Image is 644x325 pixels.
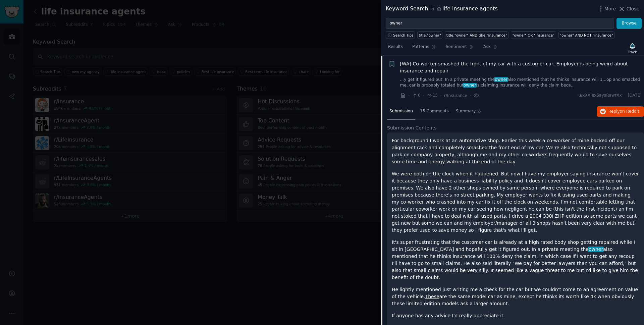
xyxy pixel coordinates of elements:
span: in [430,6,434,12]
span: Patterns [412,44,429,50]
span: r/Insurance [444,93,467,98]
p: For background I work at an automotive shop. Earlier this week a co-worker of mine backed off our... [392,137,639,165]
a: ...y get it figured out. In a private meeting theowneralso mentioned that he thinks insurance wil... [400,77,642,89]
span: Submission [389,108,413,114]
span: [DATE] [628,93,642,99]
p: If anyone has any advice I'd really appreciate it. [392,312,639,319]
span: Search Tips [393,33,414,38]
span: Sentiment [446,44,467,50]
span: · [440,92,441,99]
div: Track [628,50,637,54]
span: Reply [608,109,639,115]
span: 15 [427,93,438,99]
button: More [597,5,616,12]
span: · [624,93,626,99]
span: owner [494,77,508,82]
span: owner [588,247,604,252]
span: 15 Comments [420,108,449,114]
span: u/xXAlexSaysRawrXx [578,93,622,99]
a: title:"owner" AND title:"insurance" [445,31,508,39]
span: owner [463,83,477,88]
a: Sentiment [443,42,476,55]
a: [WA] Co-worker smashed the front of my car with a customer car, Employer is being weird about ins... [400,60,642,74]
div: "owner" AND NOT "insurance" [560,33,613,38]
span: Close [627,5,639,12]
p: We were both on the clock when it happened. But now I have my employer saying insurance won't cov... [392,170,639,234]
div: title:"owner" [419,33,441,38]
div: "owner" OR "insurance" [513,33,554,38]
span: 0 [412,93,420,99]
button: Replyon Reddit [597,106,644,117]
span: on Reddit [620,109,639,114]
a: These [425,294,439,299]
a: "owner" OR "insurance" [511,31,556,39]
button: Track [626,41,639,55]
a: "owner" AND NOT "insurance" [558,31,615,39]
span: Ask [483,44,491,50]
span: Submission Contents [387,124,437,131]
div: Keyword Search life insurance agents [386,5,498,13]
button: Search Tips [386,31,415,39]
p: It's super frustrating that the customer car is already at a high rated body shop getting repaire... [392,239,639,281]
span: More [604,5,616,12]
a: Patterns [410,42,438,55]
span: · [408,92,410,99]
span: · [470,92,471,99]
div: title:"owner" AND title:"insurance" [446,33,507,38]
a: Ask [481,42,500,55]
a: title:"owner" [417,31,442,39]
span: Summary [456,108,476,114]
p: He lightly mentioned just writing me a check for the car but we couldn't come to an agreement on ... [392,286,639,307]
a: Results [386,42,405,55]
span: Results [388,44,403,50]
button: Browse [616,18,642,29]
span: · [423,92,424,99]
input: Try a keyword related to your business [386,18,614,29]
button: Close [618,5,639,12]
